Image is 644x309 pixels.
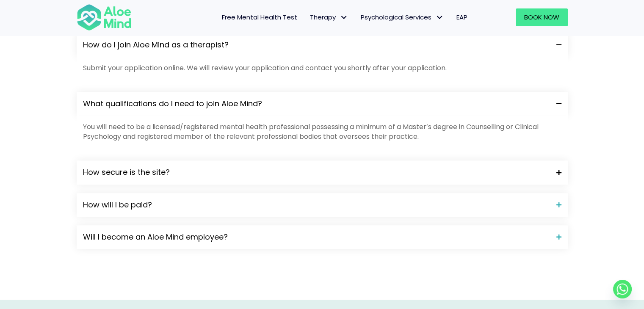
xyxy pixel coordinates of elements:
[304,8,354,26] a: TherapyTherapy: submenu
[434,11,446,24] span: Psychological Services: submenu
[143,8,474,26] nav: Menu
[516,8,568,26] a: Book Now
[216,8,304,26] a: Free Mental Health Test
[450,8,474,26] a: EAP
[83,167,550,178] span: How secure is the site?
[524,13,559,22] span: Book Now
[354,8,450,26] a: Psychological ServicesPsychological Services: submenu
[310,13,348,22] span: Therapy
[77,3,132,31] img: Aloe mind Logo
[83,199,550,210] span: How will I be paid?
[83,98,550,109] span: What qualifications do I need to join Aloe Mind?
[83,63,561,73] p: Submit your application online. We will review your application and contact you shortly after you...
[83,39,550,50] span: How do I join Aloe Mind as a therapist?
[222,13,297,22] span: Free Mental Health Test
[361,13,444,22] span: Psychological Services
[83,232,550,243] span: Will I become an Aloe Mind employee?
[613,280,632,298] a: Whatsapp
[83,122,561,141] p: You will need to be a licensed/registered mental health professional possessing a minimum of a Ma...
[456,13,467,22] span: EAP
[338,11,350,24] span: Therapy: submenu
